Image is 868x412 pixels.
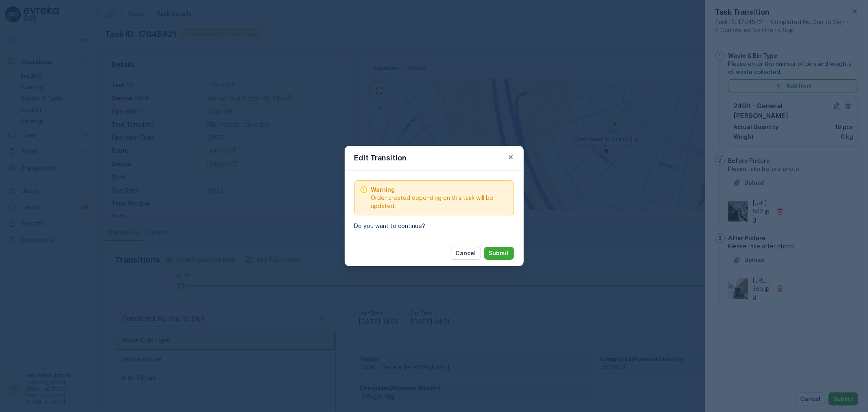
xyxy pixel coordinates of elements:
p: Edit Transition [354,152,407,164]
button: Submit [484,247,514,260]
p: Do you want to continue? [354,222,514,230]
p: Submit [489,249,509,257]
span: Warning [371,186,509,194]
span: Order created depending on this task will be updated. [371,194,509,210]
p: Cancel [456,249,476,257]
button: Cancel [451,247,481,260]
